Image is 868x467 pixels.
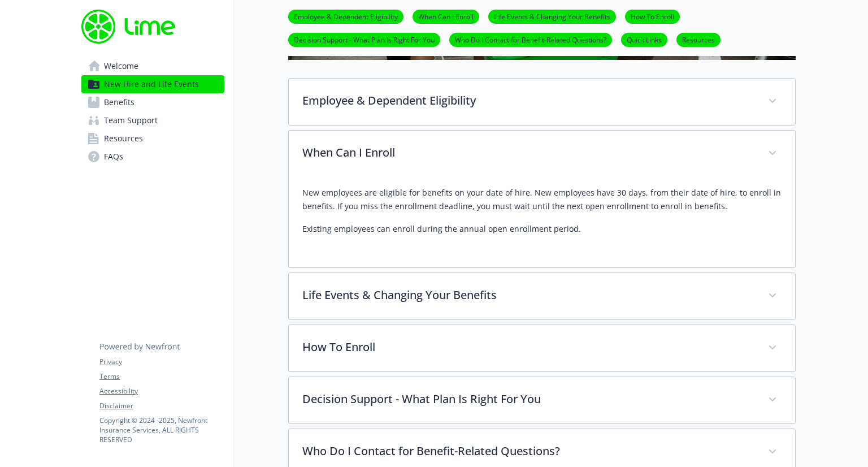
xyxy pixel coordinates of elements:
[289,177,795,267] div: When Can I Enroll
[413,11,479,21] a: When Can I Enroll
[289,131,795,177] div: When Can I Enroll
[488,11,616,21] a: Life Events & Changing Your Benefits
[302,186,782,213] p: New employees are eligible for benefits on your date of hire. New employees have 30 days, from th...
[81,111,224,129] a: Team Support
[302,92,754,109] p: Employee & Dependent Eligibility
[625,11,680,21] a: How To Enroll
[99,416,224,444] p: Copyright © 2024 - 2025 , Newfront Insurance Services, ALL RIGHTS RESERVED
[288,34,440,45] a: Decision Support - What Plan Is Right For You
[289,377,795,423] div: Decision Support - What Plan Is Right For You
[676,34,721,45] a: Resources
[302,287,754,304] p: Life Events & Changing Your Benefits
[104,57,138,75] span: Welcome
[99,386,224,396] a: Accessibility
[99,401,224,411] a: Disclaimer
[104,93,134,111] span: Benefits
[104,148,123,166] span: FAQs
[302,222,782,236] p: Existing employees can enroll during the annual open enrollment period.
[104,75,199,93] span: New Hire and Life Events
[289,273,795,319] div: Life Events & Changing Your Benefits
[81,75,224,93] a: New Hire and Life Events
[99,371,224,382] a: Terms
[81,93,224,111] a: Benefits
[104,111,158,129] span: Team Support
[289,325,795,371] div: How To Enroll
[81,57,224,75] a: Welcome
[449,34,612,45] a: Who Do I Contact for Benefit-Related Questions?
[621,34,667,45] a: Quick Links
[302,443,754,460] p: Who Do I Contact for Benefit-Related Questions?
[104,129,143,148] span: Resources
[302,144,754,161] p: When Can I Enroll
[99,357,224,367] a: Privacy
[81,148,224,166] a: FAQs
[302,391,754,408] p: Decision Support - What Plan Is Right For You
[302,339,754,356] p: How To Enroll
[81,129,224,148] a: Resources
[289,79,795,125] div: Employee & Dependent Eligibility
[288,11,403,21] a: Employee & Dependent Eligibility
